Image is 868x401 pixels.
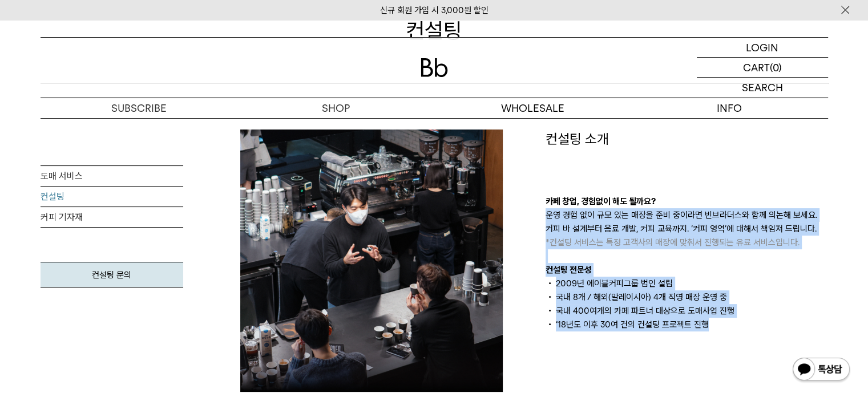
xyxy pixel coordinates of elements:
[546,290,828,304] li: 국내 8개 / 해외(말레이시아) 4개 직영 매장 운영 중
[697,58,828,78] a: CART (0)
[546,237,800,248] span: *컨설팅 서비스는 특정 고객사의 매장에 맞춰서 진행되는 유료 서비스입니다.
[546,195,828,208] p: 카페 창업, 경험없이 해도 될까요?
[41,207,183,228] a: 커피 기자재
[546,129,828,149] p: 컨설팅 소개
[792,357,851,384] img: 카카오톡 채널 1:1 채팅 버튼
[697,38,828,58] a: LOGIN
[743,58,770,77] p: CART
[380,5,488,15] a: 신규 회원 가입 시 3,000원 할인
[41,262,183,287] a: 컨설팅 문의
[421,58,448,77] img: 로고
[41,187,183,207] a: 컨설팅
[237,98,434,118] a: SHOP
[546,277,828,290] li: 2009년 에이블커피그룹 법인 설립
[770,58,782,77] p: (0)
[41,98,237,118] a: SUBSCRIBE
[546,304,828,318] li: 국내 400여개의 카페 파트너 대상으로 도매사업 진행
[546,318,828,331] li: ‘18년도 이후 30여 건의 컨설팅 프로젝트 진행
[746,38,778,57] p: LOGIN
[434,98,631,118] p: WHOLESALE
[546,208,828,249] p: 운영 경험 없이 규모 있는 매장을 준비 중이라면 빈브라더스와 함께 의논해 보세요. 커피 바 설계부터 음료 개발, 커피 교육까지. ‘커피 영역’에 대해서 책임져 드립니다.
[742,78,783,98] p: SEARCH
[631,98,828,118] p: INFO
[41,166,183,187] a: 도매 서비스
[546,263,828,277] p: 컨설팅 전문성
